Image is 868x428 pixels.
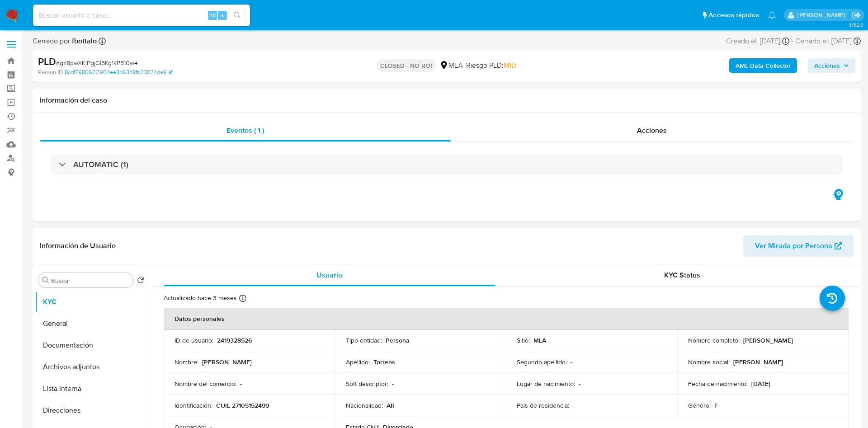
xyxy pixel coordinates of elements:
span: Accesos rápidos [708,10,759,20]
p: [PERSON_NAME] [733,358,783,366]
div: Creado el: [DATE] [726,36,789,46]
p: valeria.duch@mercadolibre.com [797,11,849,19]
button: Volver al orden por defecto [137,277,144,287]
p: Nombre completo : [688,336,740,344]
span: Acciones [814,58,840,73]
th: Datos personales [164,308,849,329]
p: - [240,380,242,388]
p: 2419328526 [217,336,252,344]
p: ID de usuario : [175,336,213,344]
b: fbottalo [70,36,97,46]
p: [PERSON_NAME] [202,358,252,366]
p: Género : [688,401,711,409]
h1: Información del caso [40,96,854,105]
p: CUIL 27105152499 [216,401,269,409]
p: - [571,358,572,366]
button: KYC [35,291,148,313]
a: Salir [852,10,861,20]
input: Buscar [51,277,130,285]
button: Ver Mirada por Persona [743,235,854,257]
p: Nombre : [175,358,198,366]
p: [DATE] [751,380,770,388]
a: 8cdf7980622904ee3d6348fb23074da9 [65,68,173,76]
p: Nombre social : [688,358,730,366]
span: MID [504,60,516,71]
p: Tipo entidad : [346,336,382,344]
a: Notificaciones [768,11,776,19]
p: [PERSON_NAME] [743,336,793,344]
button: Archivos adjuntos [35,356,148,378]
p: - [573,401,575,409]
span: Riesgo PLD: [466,61,516,71]
button: Acciones [808,58,855,73]
p: CLOSED - NO ROI [377,59,436,72]
h1: Información de Usuario [40,241,116,250]
div: AUTOMATIC (1) [51,154,843,175]
p: Nacionalidad : [346,401,383,409]
span: s [221,11,224,19]
b: PLD [38,54,56,69]
span: Usuario [316,270,342,280]
p: Torrens [373,358,395,366]
span: KYC Status [664,270,700,280]
p: MLA [533,336,546,344]
p: Sitio : [517,336,530,344]
p: Persona [386,336,410,344]
p: Nombre del comercio : [175,380,236,388]
p: Fecha de nacimiento : [688,380,748,388]
p: AR [387,401,395,409]
button: Documentación [35,334,148,356]
button: Buscar [42,277,49,284]
button: General [35,313,148,334]
p: País de residencia : [517,401,569,409]
button: Lista Interna [35,378,148,400]
span: Cerrado por [33,36,97,46]
h3: AUTOMATIC (1) [73,160,128,169]
span: - [791,36,793,46]
p: F [714,401,718,409]
span: # gz8pwXKjPgjGl6Kg1kP510w4 [56,58,138,67]
b: AML Data Collector [736,58,791,73]
p: Actualizado hace 3 meses [164,294,237,302]
button: search-icon [228,9,246,22]
div: Cerrado el: [DATE] [795,36,861,46]
p: Soft descriptor : [346,380,388,388]
p: Apellido : [346,358,370,366]
p: Lugar de nacimiento : [517,380,575,388]
p: - [392,380,394,388]
span: Acciones [637,125,667,136]
span: Alt [209,11,216,19]
button: Direcciones [35,400,148,421]
p: - [579,380,580,388]
p: Segundo apellido : [517,358,567,366]
button: AML Data Collector [729,58,797,73]
input: Buscar usuario o caso... [33,9,250,21]
span: Eventos ( 1 ) [226,125,264,136]
p: Identificación : [175,401,212,409]
span: Ver Mirada por Persona [755,235,832,257]
b: Person ID [38,68,63,76]
div: MLA [439,61,462,71]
